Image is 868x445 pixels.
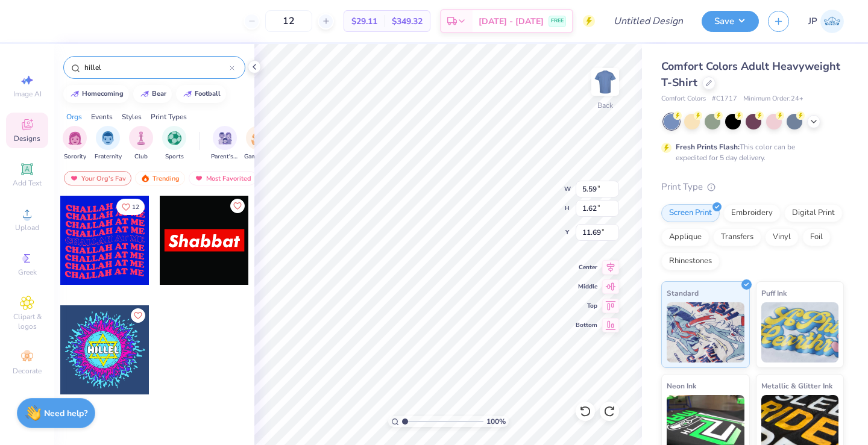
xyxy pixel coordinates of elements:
[486,416,506,427] span: 100 %
[661,59,840,90] span: Comfort Colors Adult Heavyweight T-Shirt
[116,199,145,215] button: Like
[95,152,122,161] span: Fraternity
[479,15,544,28] span: [DATE] - [DATE]
[63,126,87,161] button: filter button
[131,308,145,323] button: Like
[661,180,844,194] div: Print Type
[189,171,257,185] div: Most Favorited
[91,111,113,122] div: Events
[593,70,617,94] img: Back
[64,152,86,161] span: Sorority
[712,94,737,104] span: # C1717
[211,126,239,161] button: filter button
[661,228,709,246] div: Applique
[808,10,844,33] a: JP
[713,228,761,246] div: Transfers
[667,302,744,363] img: Standard
[195,90,221,97] div: football
[604,9,693,33] input: Untitled Design
[211,152,239,161] span: Parent's Weekend
[82,90,124,97] div: homecoming
[723,204,781,222] div: Embroidery
[676,142,740,152] strong: Fresh Prints Flash:
[165,152,184,161] span: Sports
[63,126,87,161] div: filter for Sorority
[129,126,153,161] button: filter button
[13,366,42,376] span: Decorate
[761,302,839,363] img: Puff Ink
[661,252,720,270] div: Rhinestones
[230,199,245,213] button: Like
[597,100,613,111] div: Back
[134,131,148,145] img: Club Image
[15,223,39,232] span: Upload
[251,131,265,145] img: Game Day Image
[152,90,166,97] div: bear
[63,85,129,103] button: homecoming
[702,11,759,32] button: Save
[194,174,204,182] img: most_fav.gif
[13,89,42,99] span: Image AI
[66,111,82,122] div: Orgs
[576,321,597,329] span: Bottom
[133,85,172,103] button: bear
[576,282,597,291] span: Middle
[13,178,42,188] span: Add Text
[676,142,824,163] div: This color can be expedited for 5 day delivery.
[83,61,230,73] input: Try "Alpha"
[218,131,232,145] img: Parent's Weekend Image
[162,126,186,161] button: filter button
[95,126,122,161] div: filter for Fraternity
[95,126,122,161] button: filter button
[820,10,844,33] img: Jade Paneduro
[551,17,564,25] span: FREE
[661,94,706,104] span: Comfort Colors
[70,90,80,98] img: trend_line.gif
[244,126,272,161] div: filter for Game Day
[134,152,148,161] span: Club
[176,85,226,103] button: football
[761,287,787,299] span: Puff Ink
[151,111,187,122] div: Print Types
[244,152,272,161] span: Game Day
[576,263,597,272] span: Center
[576,302,597,310] span: Top
[14,134,40,143] span: Designs
[661,204,720,222] div: Screen Print
[784,204,843,222] div: Digital Print
[265,10,312,32] input: – –
[244,126,272,161] button: filter button
[101,131,115,145] img: Fraternity Image
[667,287,699,299] span: Standard
[135,171,185,185] div: Trending
[351,15,377,28] span: $29.11
[132,204,139,210] span: 12
[162,126,186,161] div: filter for Sports
[68,131,82,145] img: Sorority Image
[183,90,192,98] img: trend_line.gif
[122,111,142,122] div: Styles
[18,267,37,277] span: Greek
[765,228,799,246] div: Vinyl
[69,174,79,182] img: most_fav.gif
[802,228,831,246] div: Foil
[140,90,149,98] img: trend_line.gif
[211,126,239,161] div: filter for Parent's Weekend
[743,94,804,104] span: Minimum Order: 24 +
[808,14,817,28] span: JP
[129,126,153,161] div: filter for Club
[392,15,423,28] span: $349.32
[6,312,48,331] span: Clipart & logos
[140,174,150,182] img: trending.gif
[64,171,131,185] div: Your Org's Fav
[761,379,832,392] span: Metallic & Glitter Ink
[44,408,87,419] strong: Need help?
[667,379,696,392] span: Neon Ink
[168,131,181,145] img: Sports Image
